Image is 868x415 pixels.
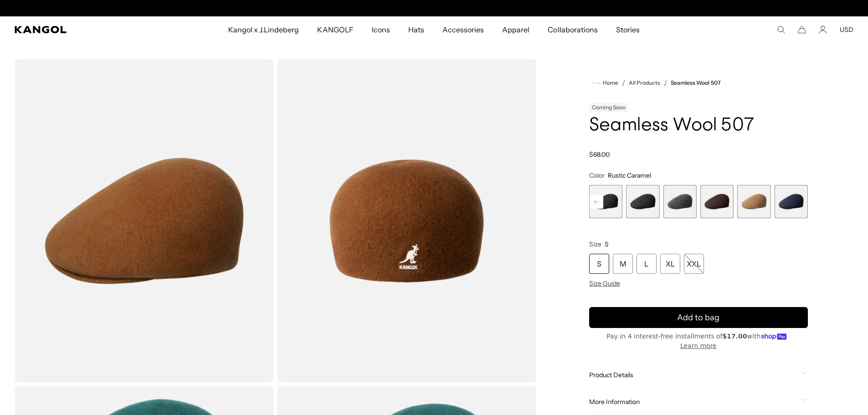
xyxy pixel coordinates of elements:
[372,16,390,43] span: Icons
[618,77,625,88] li: /
[589,240,601,248] span: Size
[589,398,797,406] span: More Information
[819,26,827,34] a: Account
[408,16,424,43] span: Hats
[399,16,433,43] a: Hats
[433,16,493,43] a: Accessories
[589,371,797,379] span: Product Details
[798,26,806,34] button: Cart
[340,5,528,12] div: 1 of 2
[660,77,667,88] li: /
[589,185,622,218] label: Black/Gold
[548,16,597,43] span: Collaborations
[671,80,720,86] a: Seamless Wool 507
[663,185,696,218] label: Dark Flannel
[737,185,770,218] div: 8 of 9
[593,79,618,87] a: Home
[607,16,649,43] a: Stories
[589,307,808,328] button: Add to bag
[539,16,606,43] a: Collaborations
[663,185,696,218] div: 6 of 9
[15,26,151,33] a: Kangol
[15,59,273,383] img: color-rustic-caramel
[677,312,719,324] span: Add to bag
[363,16,399,43] a: Icons
[660,254,680,274] div: XL
[589,254,609,274] div: S
[608,171,651,179] span: Rustic Caramel
[737,185,770,218] label: Wood
[502,16,529,43] span: Apparel
[340,5,528,12] slideshow-component: Announcement bar
[589,171,605,179] span: Color
[775,185,808,218] label: Dark Blue
[317,16,353,43] span: KANGOLF
[601,80,618,86] span: Home
[589,150,610,159] span: $68.00
[613,254,633,274] div: M
[840,26,853,34] button: USD
[589,185,622,218] div: 4 of 9
[775,185,808,218] div: 9 of 9
[589,103,628,112] div: Coming Soon
[700,185,734,218] label: Espresso
[777,26,785,34] summary: Search here
[589,116,808,136] h1: Seamless Wool 507
[493,16,539,43] a: Apparel
[228,16,299,43] span: Kangol x J.Lindeberg
[629,80,660,86] a: All Products
[626,185,659,218] div: 5 of 9
[340,5,528,12] div: Announcement
[605,240,609,248] span: S
[616,16,640,43] span: Stories
[626,185,659,218] label: Black
[684,254,704,274] div: XXL
[700,185,734,218] div: 7 of 9
[589,77,808,88] nav: breadcrumbs
[637,254,657,274] div: L
[219,16,308,43] a: Kangol x J.Lindeberg
[442,16,484,43] span: Accessories
[308,16,362,43] a: KANGOLF
[277,59,536,383] img: color-rustic-caramel
[589,279,620,287] span: Size Guide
